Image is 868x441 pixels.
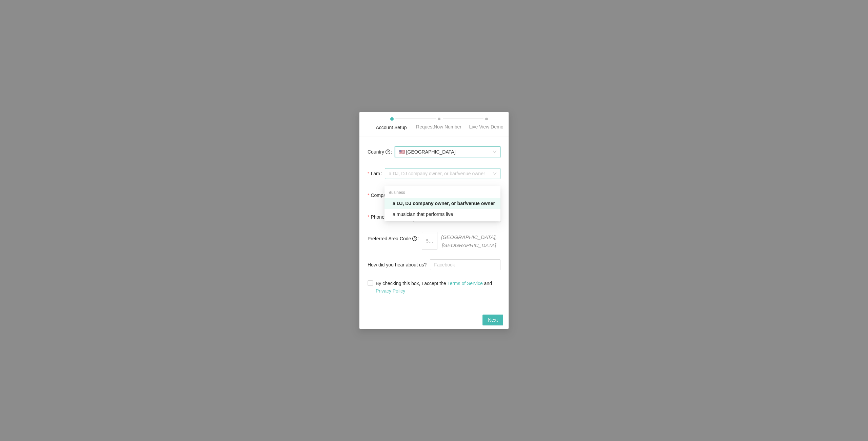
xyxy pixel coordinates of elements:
[482,315,503,325] button: Next
[376,288,405,294] a: Privacy Policy
[373,280,500,295] span: By checking this box, I accept the and
[368,188,396,202] label: Company
[371,213,409,221] span: Phone Number
[416,123,461,131] div: RequestNow Number
[368,235,417,242] span: Preferred Area Code
[422,232,437,249] input: 510
[399,149,405,155] span: 🇺🇸
[469,123,504,131] div: Live View Demo
[447,281,482,286] a: Terms of Service
[437,232,500,249] span: [GEOGRAPHIC_DATA], [GEOGRAPHIC_DATA]
[376,124,407,131] div: Account Setup
[386,149,390,154] span: question-circle
[384,187,500,198] div: Business
[384,198,500,209] div: a DJ, DJ company owner, or bar/venue owner
[430,259,500,270] input: How did you hear about us?
[412,236,417,241] span: question-circle
[393,211,496,218] div: a musician that performs live
[399,147,496,157] span: [GEOGRAPHIC_DATA]
[368,148,390,156] span: Country
[389,168,496,179] span: a DJ, DJ company owner, or bar/venue owner
[368,258,430,272] label: How did you hear about us?
[384,209,500,220] div: a musician that performs live
[393,200,496,207] div: a DJ, DJ company owner, or bar/venue owner
[368,167,385,180] label: I am
[488,316,498,324] span: Next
